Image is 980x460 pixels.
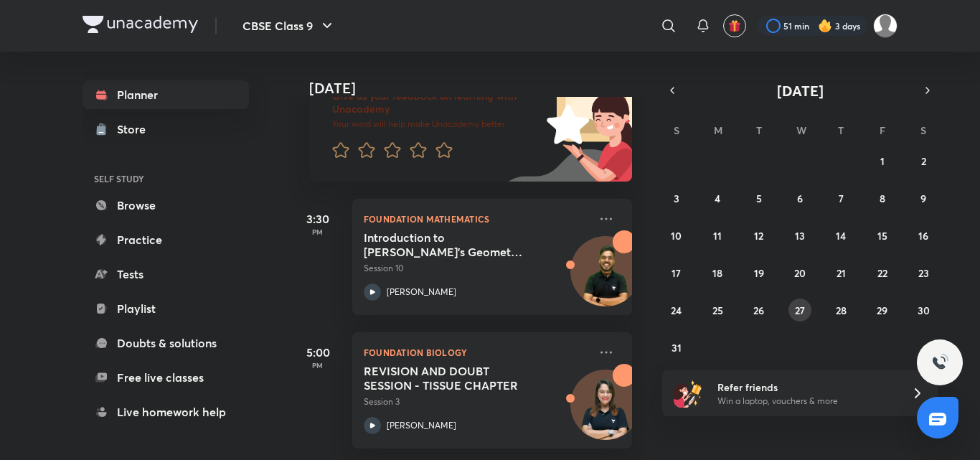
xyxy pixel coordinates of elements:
abbr: August 31, 2025 [672,341,682,355]
button: August 11, 2025 [706,224,729,247]
button: August 2, 2025 [912,149,935,172]
img: referral [674,379,702,408]
abbr: August 1, 2025 [880,154,885,168]
h4: [DATE] [309,80,646,97]
a: Tests [83,260,249,288]
img: Manyu [873,14,897,38]
p: [PERSON_NAME] [387,286,456,299]
p: PM [289,227,347,236]
h5: Introduction to Euclid's Geometry (Questions Ka Dose) [364,230,542,259]
a: Store [83,115,249,144]
button: avatar [723,14,746,37]
img: streak [818,19,832,33]
button: August 23, 2025 [912,261,935,284]
a: Planner [83,80,249,109]
button: August 8, 2025 [871,187,894,210]
button: August 28, 2025 [829,299,852,321]
h6: Give us your feedback on learning with Unacademy [332,90,542,116]
button: August 6, 2025 [788,187,811,210]
span: [DATE] [777,81,824,100]
img: feedback_image [498,67,632,182]
abbr: August 21, 2025 [837,266,846,280]
abbr: August 14, 2025 [836,229,846,243]
button: August 20, 2025 [788,261,811,284]
p: PM [289,361,347,370]
abbr: August 5, 2025 [756,192,762,205]
h6: Refer friends [717,380,894,395]
div: Store [117,121,154,138]
button: August 14, 2025 [829,224,852,247]
abbr: August 25, 2025 [712,304,723,317]
abbr: Monday [714,123,722,137]
button: August 15, 2025 [871,224,894,247]
abbr: August 22, 2025 [877,266,887,280]
button: August 7, 2025 [829,187,852,210]
a: Free live classes [83,363,249,392]
abbr: August 27, 2025 [795,304,805,317]
abbr: August 29, 2025 [877,304,887,317]
img: Company Logo [83,16,198,33]
abbr: Saturday [920,123,926,137]
abbr: August 15, 2025 [877,229,887,243]
abbr: August 18, 2025 [712,266,722,280]
button: August 10, 2025 [665,224,688,247]
a: Live homework help [83,398,249,426]
button: August 19, 2025 [748,261,771,284]
button: August 12, 2025 [748,224,771,247]
h5: 3:30 [289,210,347,227]
button: August 30, 2025 [912,299,935,321]
button: August 21, 2025 [829,261,852,284]
h5: REVISION AND DOUBT SESSION - TISSUE CHAPTER [364,364,542,393]
button: August 22, 2025 [871,261,894,284]
button: August 5, 2025 [748,187,771,210]
button: August 13, 2025 [788,224,811,247]
button: August 24, 2025 [665,299,688,321]
abbr: August 8, 2025 [880,192,885,205]
abbr: August 11, 2025 [713,229,722,243]
button: August 25, 2025 [706,299,729,321]
a: Doubts & solutions [83,329,249,357]
button: August 16, 2025 [912,224,935,247]
a: Browse [83,191,249,220]
p: Win a laptop, vouchers & more [717,395,894,408]
button: August 17, 2025 [665,261,688,284]
button: August 29, 2025 [871,299,894,321]
abbr: August 30, 2025 [918,304,930,317]
img: Avatar [571,377,640,446]
abbr: August 28, 2025 [836,304,847,317]
abbr: August 23, 2025 [918,266,929,280]
abbr: August 3, 2025 [674,192,679,205]
a: Practice [83,225,249,254]
abbr: August 7, 2025 [839,192,844,205]
abbr: August 20, 2025 [794,266,806,280]
button: August 3, 2025 [665,187,688,210]
abbr: August 2, 2025 [921,154,926,168]
abbr: August 17, 2025 [672,266,681,280]
abbr: Sunday [674,123,679,137]
h6: SELF STUDY [83,166,249,191]
h5: 5:00 [289,344,347,361]
p: [PERSON_NAME] [387,419,456,432]
abbr: August 9, 2025 [920,192,926,205]
img: avatar [728,19,741,32]
abbr: Thursday [838,123,844,137]
img: ttu [931,354,948,371]
a: Playlist [83,294,249,323]
img: Avatar [571,244,640,313]
abbr: August 19, 2025 [754,266,764,280]
a: Company Logo [83,16,198,37]
abbr: August 6, 2025 [797,192,803,205]
p: Session 10 [364,262,589,275]
button: August 26, 2025 [748,299,771,321]
abbr: August 26, 2025 [753,304,764,317]
button: August 9, 2025 [912,187,935,210]
abbr: August 12, 2025 [754,229,763,243]
p: Foundation Biology [364,344,589,361]
abbr: August 4, 2025 [715,192,720,205]
p: Foundation Mathematics [364,210,589,227]
button: August 1, 2025 [871,149,894,172]
button: August 18, 2025 [706,261,729,284]
abbr: Friday [880,123,885,137]
button: CBSE Class 9 [234,11,344,40]
abbr: Tuesday [756,123,762,137]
